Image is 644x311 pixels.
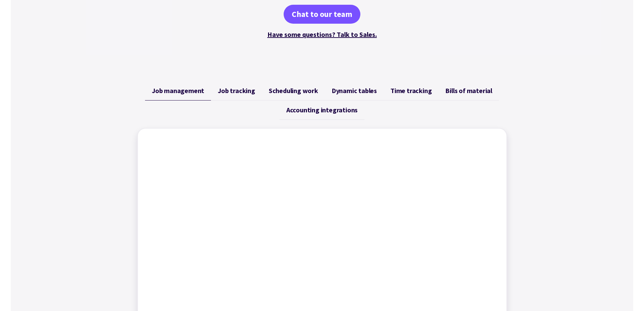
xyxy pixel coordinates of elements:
span: Accounting integrations [286,106,358,114]
a: Chat to our team [284,5,360,24]
iframe: Chat Widget [531,238,644,311]
span: Bills of material [445,87,492,95]
span: Dynamic tables [332,87,377,95]
span: Time tracking [390,87,432,95]
span: Job management [152,87,204,95]
span: Scheduling work [269,87,318,95]
span: Job tracking [218,87,255,95]
a: Have some questions? Talk to Sales. [267,30,377,39]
